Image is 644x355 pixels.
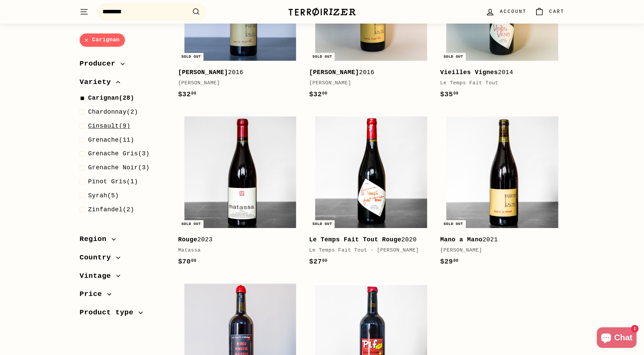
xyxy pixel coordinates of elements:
span: Cinsault [88,123,119,129]
button: Country [80,250,167,269]
div: 2021 [440,235,558,245]
sup: 00 [191,91,196,96]
inbox-online-store-chat: Shopify online store chat [595,327,639,350]
div: [PERSON_NAME] [309,79,426,87]
div: Sold out [441,53,466,61]
div: [PERSON_NAME] [440,246,558,255]
sup: 00 [322,258,327,263]
div: Le Temps Fait Tout [440,79,558,87]
span: (1) [88,177,138,187]
span: Country [80,252,116,264]
button: Vintage [80,268,167,287]
button: Price [80,287,167,305]
span: Variety [80,76,116,88]
span: Price [80,288,107,300]
a: Cart [531,2,569,22]
span: Pinot Gris [88,178,127,185]
a: Account [481,2,531,22]
sup: 00 [453,91,458,96]
span: Chardonnay [88,109,127,115]
span: Grenache Gris [88,150,138,157]
div: Sold out [179,220,204,228]
div: Sold out [441,220,466,228]
span: Cart [549,8,564,15]
sup: 00 [322,91,327,96]
button: Producer [80,56,167,75]
b: [PERSON_NAME] [309,69,359,76]
div: Le Temps Fait Tout - [PERSON_NAME] [309,246,426,255]
span: $27 [309,258,327,266]
span: (3) [88,149,150,159]
span: Account [500,8,527,15]
a: Sold out Rouge2023Matassa [178,110,302,274]
span: $70 [178,258,196,266]
span: (2) [88,107,138,117]
span: Grenache [88,136,119,143]
button: Region [80,232,167,250]
button: Product type [80,305,167,323]
div: [PERSON_NAME] [178,79,295,87]
span: (11) [88,135,134,145]
span: Carignan [88,95,119,101]
span: (5) [88,190,119,200]
span: Producer [80,58,121,70]
span: $32 [309,90,327,98]
div: 2016 [309,68,426,77]
button: Variety [80,74,167,93]
span: Grenache Noir [88,164,138,171]
span: Syrah [88,192,107,199]
span: $35 [440,90,459,98]
div: Sold out [179,53,204,61]
span: (3) [88,163,150,173]
b: [PERSON_NAME] [178,69,228,76]
sup: 00 [191,258,196,263]
span: Vintage [80,270,116,282]
span: (28) [88,93,134,103]
div: 2016 [178,68,295,77]
div: 2014 [440,68,558,77]
span: Zinfandel [88,206,123,213]
a: Sold out Le Temps Fait Tout Rouge2020Le Temps Fait Tout - [PERSON_NAME] [309,110,433,274]
span: $32 [178,90,196,98]
b: Mano a Mano [440,236,482,243]
div: Matassa [178,246,295,255]
span: Product type [80,307,139,318]
span: (2) [88,204,134,214]
b: Vieilles Vignes [440,69,498,76]
div: Sold out [310,220,335,228]
div: Sold out [310,53,335,61]
a: Sold out Mano a Mano2021[PERSON_NAME] [440,110,564,274]
b: Rouge [178,236,197,243]
div: 2023 [178,235,295,245]
span: $29 [440,258,459,266]
div: 2020 [309,235,426,245]
span: Region [80,233,112,245]
sup: 00 [453,258,458,263]
span: (9) [88,121,130,131]
a: Carignan [80,33,125,47]
b: Le Temps Fait Tout Rouge [309,236,401,243]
